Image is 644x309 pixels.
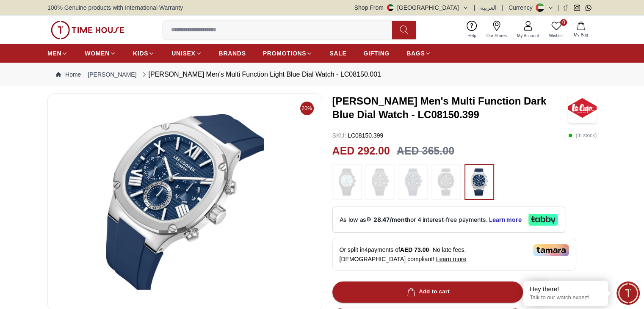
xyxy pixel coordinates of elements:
[51,21,124,39] img: ...
[370,168,391,196] img: ...
[557,3,559,12] span: |
[530,294,602,301] p: Talk to our watch expert!
[47,46,68,61] a: MEN
[85,49,110,58] span: WOMEN
[483,33,510,39] span: Our Stores
[219,46,246,61] a: BRANDS
[403,168,424,196] img: ...
[533,244,569,256] img: Tamara
[462,19,481,41] a: Help
[530,285,602,293] div: Hey there!
[616,281,640,305] div: Chat Widget
[329,46,346,61] a: SALE
[133,46,155,61] a: KIDS
[406,49,425,58] span: BAGS
[300,102,314,115] span: 20%
[140,69,381,80] div: [PERSON_NAME] Men's Multi Function Light Blue Dial Watch - LC08150.001
[474,3,475,12] span: |
[568,93,597,123] img: Lee Cooper Men's Multi Function Dark Blue Dial Watch - LC08150.399
[332,132,346,139] span: SKU :
[329,49,346,58] span: SALE
[397,143,454,159] h3: AED 365.00
[469,168,490,196] img: ...
[481,19,512,41] a: Our Stores
[387,4,394,11] img: United Arab Emirates
[562,5,569,11] a: Facebook
[363,46,390,61] a: GIFTING
[400,246,429,253] span: AED 73.00
[570,32,591,38] span: My Bag
[514,33,542,39] span: My Account
[332,281,523,303] button: Add to cart
[502,3,503,12] span: |
[133,49,148,58] span: KIDS
[405,287,450,297] div: Add to cart
[332,94,568,121] h3: [PERSON_NAME] Men's Multi Function Dark Blue Dial Watch - LC08150.399
[354,3,469,12] button: Shop From[GEOGRAPHIC_DATA]
[337,168,358,196] img: ...
[332,238,576,271] div: Or split in 4 payments of - No late fees, [DEMOGRAPHIC_DATA] compliant!
[332,131,384,140] p: LC08150.399
[55,100,315,303] img: Lee Cooper Men's Multi Function Light Blue Dial Watch - LC08150.001
[569,20,593,40] button: My Bag
[85,46,116,61] a: WOMEN
[406,46,431,61] a: BAGS
[47,63,597,86] nav: Breadcrumb
[332,143,390,159] h2: AED 292.00
[363,49,390,58] span: GIFTING
[464,33,480,39] span: Help
[263,49,307,58] span: PROMOTIONS
[546,33,567,39] span: Wishlist
[171,49,195,58] span: UNISEX
[436,256,467,262] span: Learn more
[436,168,457,196] img: ...
[171,46,202,61] a: UNISEX
[574,5,580,11] a: Instagram
[560,19,567,26] span: 0
[509,3,536,12] div: Currency
[263,46,313,61] a: PROMOTIONS
[544,19,569,41] a: 0Wishlist
[47,49,61,58] span: MEN
[585,5,591,11] a: Whatsapp
[568,131,597,140] p: ( In stock )
[88,70,136,79] a: [PERSON_NAME]
[56,70,81,79] a: Home
[219,49,246,58] span: BRANDS
[480,3,497,12] button: العربية
[47,3,183,12] span: 100% Genuine products with International Warranty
